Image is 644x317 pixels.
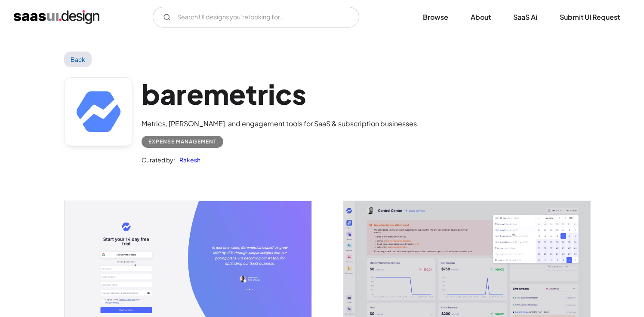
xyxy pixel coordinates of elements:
[460,8,501,27] a: About
[64,52,92,67] a: Back
[142,155,175,165] div: Curated by:
[503,8,548,27] a: SaaS Ai
[153,7,359,27] input: Search UI designs you're looking for...
[413,8,459,27] a: Browse
[142,77,419,110] h1: baremetrics
[148,137,216,147] div: Expense Management
[14,10,99,24] a: home
[549,8,630,27] a: Submit UI Request
[175,155,200,165] a: Rakesh
[142,119,419,129] div: Metrics, [PERSON_NAME], and engagement tools for SaaS & subscription businesses.
[153,7,359,27] form: Email Form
